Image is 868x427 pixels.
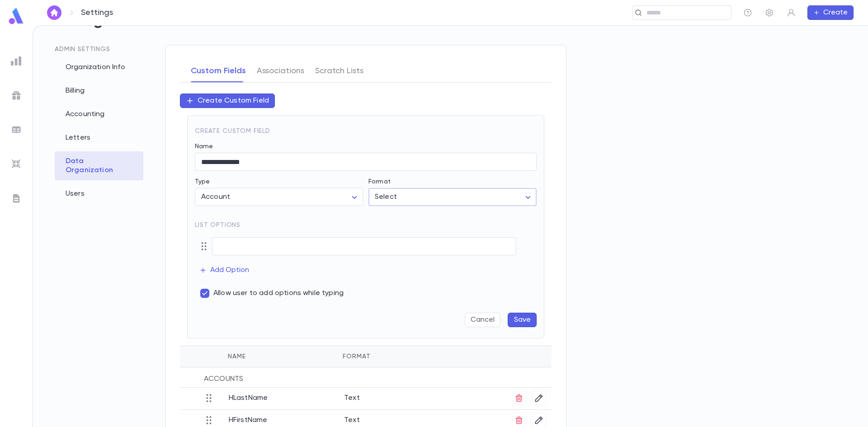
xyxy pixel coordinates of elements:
h2: Settings [47,10,854,45]
span: List Options [195,222,241,228]
button: Add Option [195,263,255,277]
img: campaigns_grey.99e729a5f7ee94e3726e6486bddda8f1.svg [11,90,22,101]
p: Text [344,413,488,425]
img: batches_grey.339ca447c9d9533ef1741baa751efc33.svg [11,124,22,135]
div: Accounting [55,104,143,124]
img: reports_grey.c525e4749d1bce6a11f5fe2a8de1b229.svg [11,56,22,66]
img: logo [7,7,25,25]
span: Account [201,193,230,201]
button: Cancel [465,313,500,327]
p: Text [344,391,488,403]
span: Format [343,353,370,360]
div: Users [55,184,143,204]
span: Allow user to add options while typing [213,289,344,298]
label: Type [195,178,210,185]
div: Select [368,188,537,206]
span: Create Custom Field [195,128,270,134]
span: Admin Settings [55,46,110,52]
label: Name [195,143,213,150]
div: Data Organization [55,151,143,180]
label: Format [368,178,391,185]
p: Create Custom Field [198,96,269,105]
img: home_white.a664292cf8c1dea59945f0da9f25487c.svg [49,9,60,16]
img: imports_grey.530a8a0e642e233f2baf0ef88e8c9fcb.svg [11,159,22,169]
button: Custom Fields [191,60,246,82]
span: Name [228,353,245,360]
p: Settings [81,8,113,18]
button: Create Custom Field [180,94,275,108]
div: Account [195,188,363,206]
button: Save [508,313,537,327]
img: letters_grey.7941b92b52307dd3b8a917253454ce1c.svg [11,193,22,204]
div: Letters [55,128,143,148]
button: Associations [257,60,304,82]
p: HFirstName [229,413,344,425]
button: Create [807,5,854,20]
div: Organization Info [55,57,143,77]
div: Account s [180,367,552,388]
p: HLastName [229,391,344,403]
button: Scratch Lists [315,60,363,82]
div: Billing [55,81,143,101]
span: Select [375,193,397,201]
